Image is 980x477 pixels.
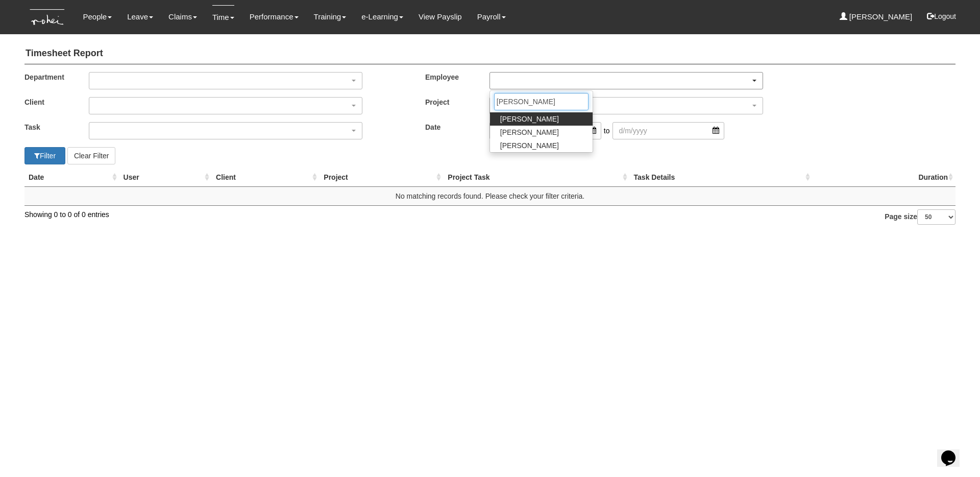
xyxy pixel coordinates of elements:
[212,168,320,187] th: Client : activate to sort column ascending
[212,5,234,29] a: Time
[494,93,589,110] input: Search
[418,72,482,82] label: Employee
[361,5,403,29] a: e-Learning
[168,5,197,29] a: Claims
[24,168,119,187] th: Date : activate to sort column ascending
[67,147,115,164] button: Clear Filter
[24,186,955,205] td: No matching records found. Please check your filter criteria.
[917,209,955,225] select: Page size
[419,5,462,29] a: View Payslip
[418,97,482,107] label: Project
[24,147,65,164] button: Filter
[17,122,81,132] label: Task
[601,122,612,139] span: to
[630,168,813,187] th: Task Details : activate to sort column ascending
[885,209,955,225] label: Page size
[250,5,299,29] a: Performance
[937,436,970,467] iframe: chat widget
[477,5,506,29] a: Payroll
[127,5,153,29] a: Leave
[840,5,913,29] a: [PERSON_NAME]
[813,168,955,187] th: Duration : activate to sort column ascending
[314,5,347,29] a: Training
[612,122,724,139] input: d/m/yyyy
[444,168,629,187] th: Project Task : activate to sort column ascending
[320,168,444,187] th: Project : activate to sort column ascending
[920,4,963,29] button: Logout
[17,72,81,82] label: Department
[83,5,112,29] a: People
[24,43,955,64] h4: Timesheet Report
[119,168,212,187] th: User : activate to sort column ascending
[418,122,482,132] label: Date
[500,140,559,151] span: [PERSON_NAME]
[17,97,81,107] label: Client
[500,114,559,124] span: [PERSON_NAME]
[500,127,559,137] span: [PERSON_NAME]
